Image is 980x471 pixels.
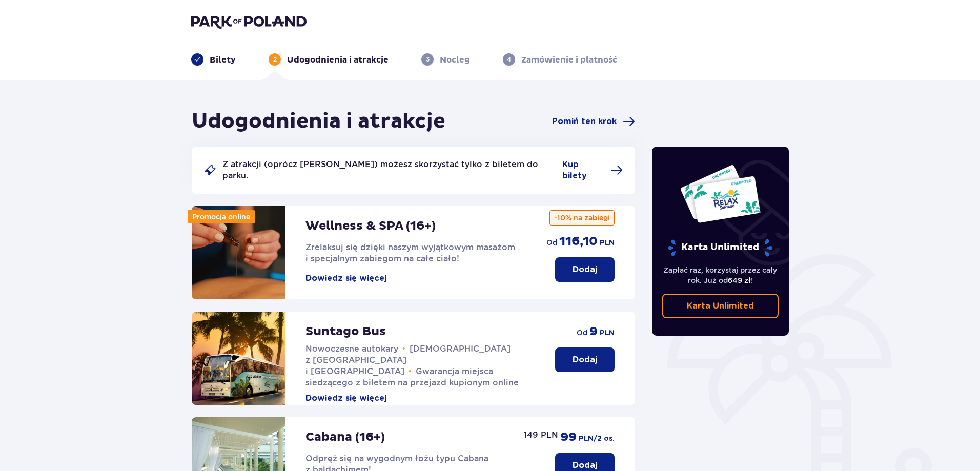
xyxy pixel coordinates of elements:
p: Wellness & SPA (16+) [305,218,436,234]
a: Kup bilety [562,159,623,181]
p: Karta Unlimited [687,300,754,312]
button: Dodaj [555,257,615,282]
p: Dodaj [573,264,597,275]
span: PLN [600,238,615,248]
div: 4Zamówienie i płatność [503,53,617,66]
div: Bilety [191,53,236,66]
p: 149 PLN [524,429,558,441]
span: 99 [560,429,577,445]
p: Zamówienie i płatność [521,54,617,66]
button: Dowiedz się więcej [305,393,386,404]
a: Karta Unlimited [662,294,779,318]
p: Dodaj [573,354,597,365]
a: Pomiń ten krok [552,115,635,128]
button: Dodaj [555,347,615,372]
span: 9 [589,324,598,339]
span: Kup bilety [562,159,604,181]
div: Promocja online [188,210,255,223]
p: Udogodnienia i atrakcje [287,54,389,66]
span: • [402,344,405,354]
p: Cabana (16+) [305,429,385,445]
p: Zapłać raz, korzystaj przez cały rok. Już od ! [662,265,779,285]
p: Suntago Bus [305,324,386,339]
span: Nowoczesne autokary [305,344,398,354]
span: • [409,366,412,377]
span: 116,10 [559,234,598,249]
div: 3Nocleg [421,53,470,66]
button: Dowiedz się więcej [305,273,386,284]
h1: Udogodnienia i atrakcje [192,109,445,134]
span: od [546,237,557,248]
span: 649 zł [728,276,751,284]
p: Nocleg [440,54,470,66]
p: Dodaj [573,460,597,471]
span: PLN /2 os. [579,434,615,444]
img: attraction [192,312,285,405]
p: 3 [426,55,430,64]
span: Zrelaksuj się dzięki naszym wyjątkowym masażom i specjalnym zabiegom na całe ciało! [305,242,515,263]
span: od [577,327,587,338]
p: Z atrakcji (oprócz [PERSON_NAME]) możesz skorzystać tylko z biletem do parku. [222,159,556,181]
span: [DEMOGRAPHIC_DATA] z [GEOGRAPHIC_DATA] i [GEOGRAPHIC_DATA] [305,344,511,376]
img: Dwie karty całoroczne do Suntago z napisem 'UNLIMITED RELAX', na białym tle z tropikalnymi liśćmi... [680,164,761,223]
span: PLN [600,328,615,338]
p: 2 [273,55,277,64]
span: Pomiń ten krok [552,116,617,127]
div: 2Udogodnienia i atrakcje [269,53,389,66]
p: -10% na zabiegi [549,210,615,226]
p: Karta Unlimited [667,239,773,257]
img: attraction [192,206,285,299]
p: Bilety [210,54,236,66]
p: 4 [507,55,511,64]
img: Park of Poland logo [191,14,307,29]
